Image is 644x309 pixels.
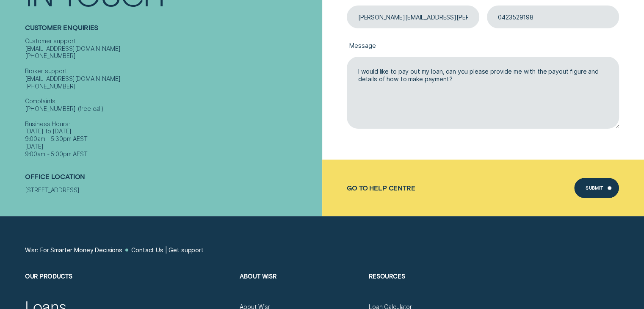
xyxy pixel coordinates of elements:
[25,186,318,194] div: [STREET_ADDRESS]
[25,24,318,37] h2: Customer Enquiries
[347,57,619,129] textarea: I would like to pay out my loan, can you please provide me with the payout figure and details of ...
[574,178,619,198] button: Submit
[25,246,122,254] a: Wisr: For Smarter Money Decisions
[347,184,415,192] a: Go to Help Centre
[25,37,318,158] div: Customer support [EMAIL_ADDRESS][DOMAIN_NAME] [PHONE_NUMBER] Broker support [EMAIL_ADDRESS][DOMAI...
[240,273,361,303] h2: About Wisr
[25,273,232,303] h2: Our Products
[25,173,318,186] h2: Office Location
[347,36,619,56] label: Message
[369,273,490,303] h2: Resources
[131,246,204,254] a: Contact Us | Get support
